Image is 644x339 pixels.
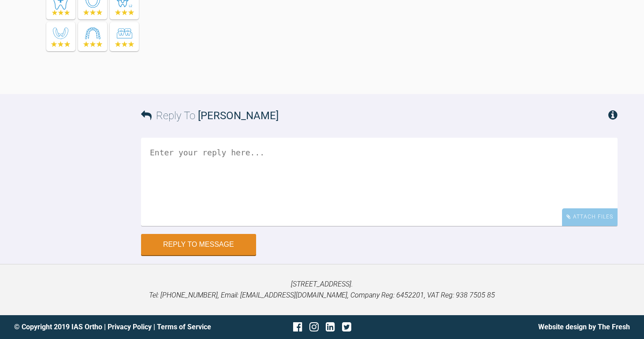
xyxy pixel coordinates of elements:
a: Website design by The Fresh [538,323,630,331]
div: Attach Files [562,208,618,226]
p: [STREET_ADDRESS]. Tel: [PHONE_NUMBER], Email: [EMAIL_ADDRESS][DOMAIN_NAME], Company Reg: 6452201,... [14,279,630,301]
button: Reply to Message [141,234,256,255]
div: © Copyright 2019 IAS Ortho | | [14,321,220,333]
a: Privacy Policy [108,323,152,331]
h3: Reply To [141,107,279,124]
a: Terms of Service [157,323,211,331]
span: [PERSON_NAME] [198,109,279,122]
